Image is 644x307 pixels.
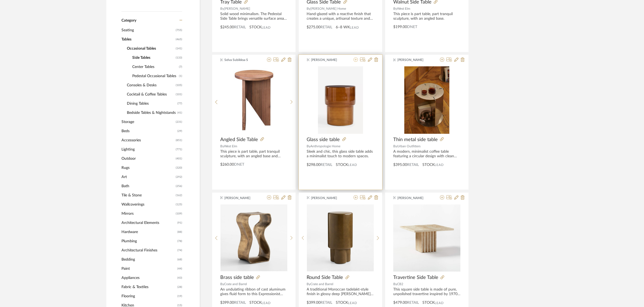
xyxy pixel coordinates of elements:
[127,90,174,99] span: Cocktail & Coffee Tables
[121,26,174,35] span: Seating
[177,264,182,273] span: (44)
[220,25,234,29] span: $245.00
[121,218,176,227] span: Architectural Elements
[393,12,460,21] div: This piece is part table, part tranquil sculpture, with an angled base.
[179,72,182,80] span: (1)
[393,282,397,286] span: By
[220,137,258,143] span: Angled Side Table
[177,108,182,117] span: (41)
[176,209,182,218] span: (109)
[307,12,374,21] div: Hand-glazed with a reactive finish that creates a unique, artisanal texture and tone. Due to its ...
[176,81,182,90] span: (105)
[176,35,182,44] span: (465)
[177,237,182,245] span: (78)
[121,282,176,292] span: Fabric & Textiles
[177,219,182,227] span: (91)
[393,7,397,10] span: By
[127,108,176,117] span: Bedside Tables & Nightstands
[393,301,407,305] span: $479.00
[311,145,341,148] span: Anthropologie Home
[397,145,421,148] span: Urban Outfitters
[220,282,224,286] span: By
[176,118,182,126] span: (231)
[177,292,182,301] span: (19)
[307,25,321,29] span: $275.00
[422,162,435,168] span: STOCK
[307,287,374,296] div: A traditional Moroccan tadelakt-style finish in glossy deep [PERSON_NAME] adds richness, depth an...
[220,301,234,305] span: $399.00
[121,136,174,145] span: Accessories
[307,66,374,134] div: 0
[179,63,182,71] span: (7)
[336,25,350,30] span: 6–8 WK
[311,57,345,62] span: [PERSON_NAME]
[321,163,333,167] span: Retail
[176,154,182,163] span: (401)
[221,204,287,271] img: Brass side table
[225,57,259,62] span: Selva Subikksa S
[262,26,271,29] span: Lead
[307,275,343,281] span: Round Side Table
[121,117,174,127] span: Storage
[393,149,460,159] div: A modern, minimalist coffee table featuring a circular design with clean lines. It can be placed ...
[224,7,250,10] span: [PERSON_NAME]
[220,145,224,148] span: By
[220,275,254,281] span: Brass side table
[121,172,174,182] span: Art
[307,7,311,10] span: By
[393,66,460,134] div: 0
[348,301,357,305] span: Lead
[176,200,182,209] span: (125)
[262,301,271,305] span: Lead
[404,66,449,134] img: Thin metal side table
[393,287,460,296] div: This square side table is made of pure, unpolished travertine inspired by 1970s Italian modern de...
[176,163,182,172] span: (320)
[220,7,224,10] span: By
[121,273,176,282] span: Appliances
[311,196,345,200] span: [PERSON_NAME]
[307,204,374,271] img: Round Side Table
[177,274,182,282] span: (43)
[307,145,311,148] span: By
[121,209,174,218] span: Mirrors
[307,301,321,305] span: $399.00
[422,300,435,306] span: STOCK
[121,227,176,237] span: Hardware
[176,90,182,99] span: (101)
[307,282,311,286] span: By
[336,300,348,306] span: STOCK
[121,145,174,154] span: Lighting
[234,301,246,305] span: Retail
[407,163,419,167] span: Retail
[177,246,182,255] span: (74)
[307,149,374,159] div: Sleek and chic, this glass side table adds a minimalist touch to modern spaces.
[121,255,176,264] span: Bedding
[121,154,174,163] span: Outdoor
[311,7,346,10] span: [PERSON_NAME] Home
[407,25,417,29] span: DNET
[221,66,287,134] div: 0
[176,26,182,35] span: (755)
[176,136,182,145] span: (851)
[121,18,136,23] span: Category
[132,62,178,71] span: Center Tables
[132,53,174,62] span: Side Tables
[121,292,176,301] span: Flooring
[350,26,359,29] span: Lead
[127,99,176,108] span: Dining Tables
[177,228,182,236] span: (88)
[132,71,178,81] span: Pedestal Occasional Tables
[220,12,287,21] div: Solid wood minimalism. The Pedestal Side Table brings versatile surface area and sculptural refin...
[249,25,262,30] span: STOCK
[311,282,334,286] span: Crate and Barrel
[176,173,182,181] span: (292)
[176,44,182,53] span: (141)
[318,66,363,134] img: Glass side table
[397,282,403,286] span: CB2
[177,127,182,135] span: (29)
[224,282,247,286] span: Crate and Barrel
[321,25,333,29] span: Retail
[121,182,174,191] span: Bath
[307,163,321,167] span: $298.00
[393,204,460,272] img: Travertine Side Table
